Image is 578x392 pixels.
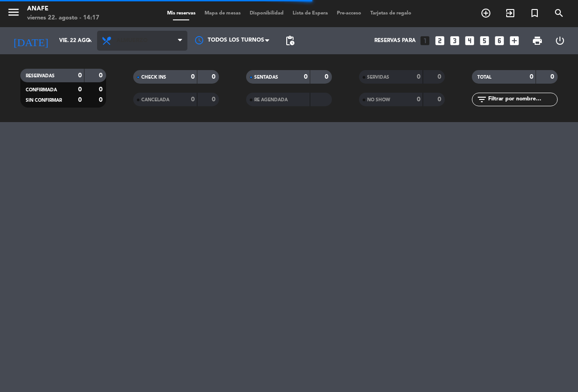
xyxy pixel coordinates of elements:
[304,74,308,80] strong: 0
[417,74,420,80] strong: 0
[99,97,104,103] strong: 0
[78,97,82,103] strong: 0
[532,35,543,46] span: print
[141,98,169,102] span: CANCELADA
[554,8,564,19] i: search
[26,98,62,103] span: SIN CONFIRMAR
[508,35,520,47] i: add_box
[7,31,55,51] i: [DATE]
[254,98,288,102] span: RE AGENDADA
[27,14,99,23] div: viernes 22. agosto - 14:17
[332,11,366,16] span: Pre-acceso
[141,75,166,80] span: CHECK INS
[550,74,556,80] strong: 0
[476,94,487,105] i: filter_list
[117,38,148,44] span: Almuerzo
[99,72,104,79] strong: 0
[438,74,443,80] strong: 0
[367,98,390,102] span: NO SHOW
[477,75,491,80] span: TOTAL
[449,35,461,47] i: looks_3
[99,86,104,93] strong: 0
[464,35,475,47] i: looks_4
[366,11,416,16] span: Tarjetas de regalo
[529,8,540,19] i: turned_in_not
[78,86,82,93] strong: 0
[163,11,200,16] span: Mis reservas
[487,94,557,104] input: Filtrar por nombre...
[245,11,288,16] span: Disponibilidad
[200,11,245,16] span: Mapa de mesas
[191,96,195,103] strong: 0
[555,35,565,46] i: power_settings_new
[434,35,446,47] i: looks_two
[191,74,195,80] strong: 0
[480,8,491,19] i: add_circle_outline
[254,75,278,80] span: SENTADAS
[479,35,490,47] i: looks_5
[438,96,443,103] strong: 0
[325,74,330,80] strong: 0
[284,35,295,46] span: pending_actions
[374,38,416,44] span: Reservas para
[26,88,57,92] span: CONFIRMADA
[530,74,533,80] strong: 0
[212,74,217,80] strong: 0
[7,5,20,19] i: menu
[27,5,99,14] div: ANAFE
[494,35,505,47] i: looks_6
[549,27,571,54] div: LOG OUT
[26,74,55,78] span: RESERVADAS
[417,96,420,103] strong: 0
[78,72,82,79] strong: 0
[505,8,516,19] i: exit_to_app
[212,96,217,103] strong: 0
[419,35,431,47] i: looks_one
[288,11,332,16] span: Lista de Espera
[84,35,95,46] i: arrow_drop_down
[367,75,389,80] span: SERVIDAS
